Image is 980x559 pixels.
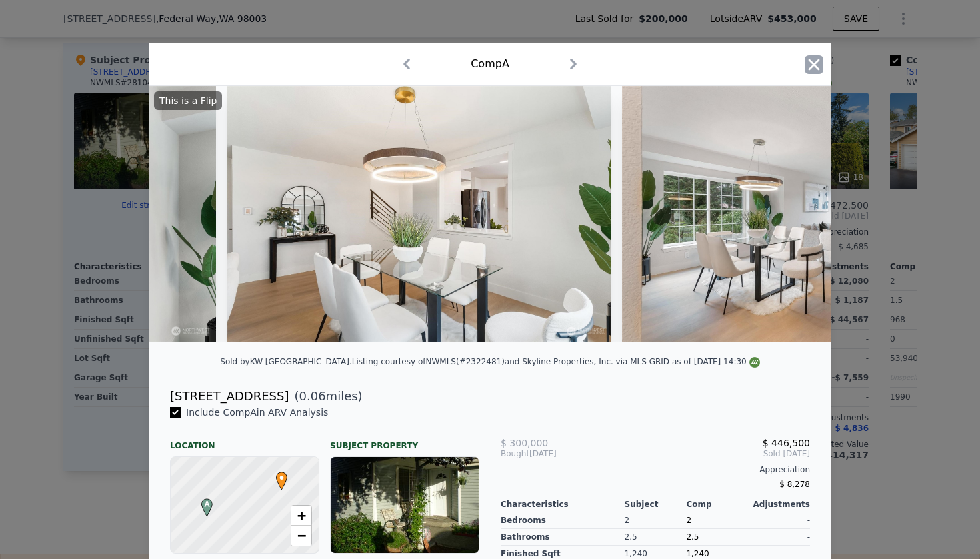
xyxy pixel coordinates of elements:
a: Zoom in [291,506,311,526]
div: Subject [625,499,687,510]
div: Characteristics [501,499,625,510]
div: [STREET_ADDRESS] [170,387,289,406]
span: $ 446,500 [763,438,810,448]
span: A [198,498,216,510]
div: Comp A [471,56,509,72]
span: + [297,507,306,524]
div: A [198,498,206,506]
div: 2 [625,512,687,529]
a: Zoom out [291,526,311,546]
span: $ 300,000 [501,438,548,448]
div: Adjustments [748,499,810,510]
div: 2.5 [686,529,748,546]
div: Location [170,430,319,451]
div: Comp [686,499,748,510]
span: 0.06 [299,389,326,403]
span: Sold [DATE] [604,448,810,459]
img: NWMLS Logo [749,357,760,368]
span: Include Comp A in ARV Analysis [181,407,333,418]
div: - [748,512,810,529]
div: • [273,472,281,480]
span: $ 8,278 [779,480,810,489]
div: Listing courtesy of NWMLS (#2322481) and Skyline Properties, Inc. via MLS GRID as of [DATE] 14:30 [352,357,760,366]
div: Sold by KW [GEOGRAPHIC_DATA] . [220,357,352,366]
span: Bought [501,448,529,459]
span: ( miles) [289,387,362,406]
div: Bathrooms [501,529,625,546]
span: • [273,468,291,488]
img: Property Img [227,86,611,342]
div: Appreciation [501,464,810,475]
div: Bedrooms [501,512,625,529]
div: This is a Flip [154,91,222,110]
div: Subject Property [330,430,479,451]
div: 2.5 [625,529,687,546]
span: 1,240 [686,549,709,558]
span: − [297,527,306,544]
div: - [748,529,810,546]
span: 2 [686,516,691,525]
div: [DATE] [501,448,604,459]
